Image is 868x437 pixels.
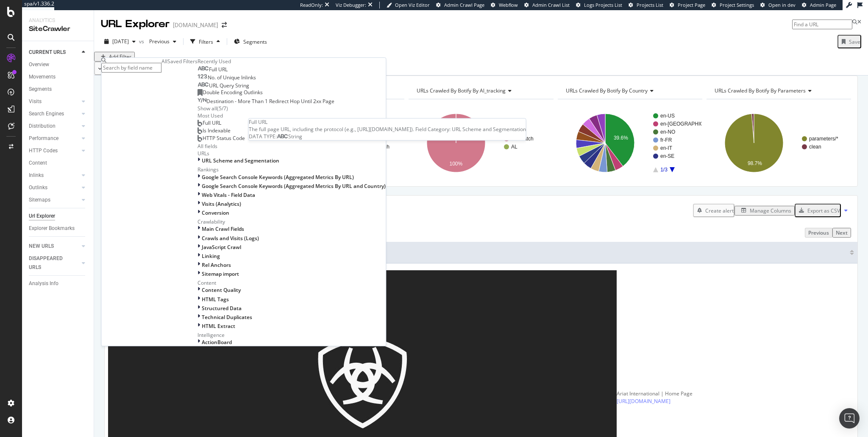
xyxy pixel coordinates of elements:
a: Outlinks [29,183,79,192]
span: Previous [146,38,170,45]
input: Search by field name [101,63,161,73]
button: Add Filter [94,52,135,62]
div: The full page URL, including the protocol (e.g., [URL][DOMAIN_NAME]). Field Category: URL Scheme ... [249,126,526,133]
a: Distribution [29,122,79,131]
a: NEW URLS [29,242,79,251]
span: HTML Tags [202,296,229,303]
span: No. of Unique Inlinks [208,74,256,81]
button: Export as CSV [795,204,841,217]
a: Logs Projects List [576,2,622,8]
div: Recently Used [198,58,386,65]
div: arrow-right-arrow-left [222,22,227,28]
a: Explorer Bookmarks [29,224,88,233]
a: Project Settings [712,2,754,8]
div: Crawlability [198,218,386,225]
div: Visits [29,97,42,106]
a: Overview [29,60,88,69]
div: All [161,58,167,65]
div: Distribution [29,122,56,131]
div: Rankings [198,166,386,174]
span: vs [139,38,146,45]
span: Rel Anchors [202,261,231,269]
span: Projects List [637,2,663,8]
div: Most Used [198,112,386,120]
text: en-NO [660,129,675,135]
div: URLs [198,150,386,157]
div: Intelligence [198,331,386,339]
div: Search Engines [29,109,64,118]
button: Segments [231,35,270,48]
span: URL Scheme and Segmentation [202,157,279,164]
div: Saved Filters [167,58,198,65]
div: NEW URLS [29,242,54,251]
text: en-US [660,113,675,119]
div: Movements [29,73,56,81]
a: Movements [29,73,88,81]
span: Conversion [202,209,229,216]
div: DISAPPEARED URLS [29,254,72,272]
div: Export as CSV [807,207,840,214]
a: Sitemaps [29,196,79,204]
a: CURRENT URLS [29,48,79,57]
div: Segments [29,85,52,94]
div: Inlinks [29,171,44,180]
span: Project Page [678,2,705,8]
span: Main Crawl Fields [202,226,244,233]
button: Next [832,228,851,238]
div: Create alert [705,207,734,214]
span: Admin Page [810,2,836,8]
div: Ariat International | Home Page [617,390,693,398]
span: URLs Crawled By Botify By parameters [715,87,806,94]
span: Google Search Console Keywords (Aggregated Metrics By URL and Country) [202,182,386,190]
text: en-IT [660,146,673,151]
span: JavaScript Crawl [202,244,241,251]
span: Full URL [203,119,221,126]
span: Destination - More Than 1 Redirect Hop Until 2xx Page [206,98,334,105]
div: Previous [808,229,829,236]
span: Sitemap import [202,270,239,277]
button: Create alert [693,204,734,217]
span: Double Encoding Outlinks [203,89,263,96]
span: Logs Projects List [584,2,622,8]
span: Structured Data [202,305,242,312]
a: Analysis Info [29,279,88,288]
a: HTTP Codes [29,146,79,155]
div: SiteCrawler [29,24,87,34]
button: Filters [187,35,223,48]
span: DATA TYPE: [249,133,277,140]
span: Content Quality [202,287,241,294]
svg: A chart. [707,106,850,180]
div: ReadOnly: [300,2,323,8]
div: Url Explorer [29,212,55,221]
div: Content [29,159,47,168]
span: ActionBoard [202,339,232,346]
a: Content [29,159,88,168]
div: Viz Debugger: [336,2,366,8]
text: AL [511,144,517,150]
span: URL Query String [209,82,249,89]
a: DISAPPEARED URLS [29,254,79,272]
button: Save [837,35,861,48]
a: [URL][DOMAIN_NAME] [617,398,670,405]
span: URLs Crawled By Botify By country [566,87,648,94]
span: HTTP Status Code [203,134,245,142]
span: URLs Crawled By Botify By al_tracking [417,87,506,94]
button: Previous [805,228,832,238]
text: parameters/* [809,136,838,142]
span: Open Viz Editor [395,2,430,8]
a: Admin Crawl Page [436,2,484,8]
div: A chart. [409,106,552,180]
div: Add Filter [109,53,131,60]
span: Full URL [209,66,228,73]
div: URL Explorer [101,17,170,31]
span: Webflow [499,2,518,8]
text: #nomatch [511,136,534,142]
div: ( 5 / 7 ) [217,105,228,112]
button: Apply [94,62,120,75]
span: Open in dev [768,2,796,8]
span: 2025 Aug. 14th [112,38,129,45]
text: fr-FR [660,137,672,143]
span: URL Card [108,249,848,256]
div: Sitemaps [29,196,50,204]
